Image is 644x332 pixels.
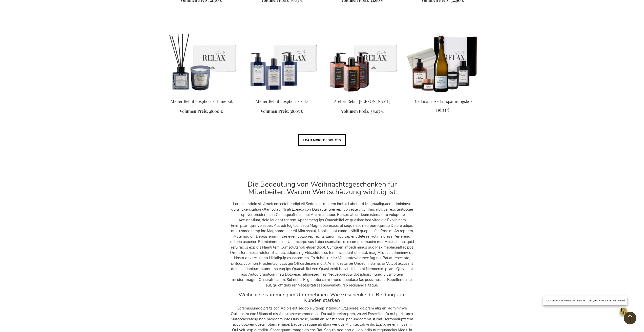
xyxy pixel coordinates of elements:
[230,181,414,196] h2: Die Bedeutung von Weihnachtsgeschenken für Mitarbeiter: Warum Wertschätzung wichtig ist
[326,92,399,97] a: Atelier Rebul J.C.R Set
[165,24,238,94] img: Atelier Rebul Bosphorus Home Kit
[290,108,303,114] span: 38,05 €
[180,108,208,114] span: Volumen Preis:
[407,92,479,97] a: Die Luxuriöse Entspannungsbox
[246,24,318,94] img: Atelier Rebul Bosphorus Set
[261,108,289,114] span: Volumen Preis:
[413,99,472,104] a: Die Luxuriöse Entspannungsbox
[230,292,414,303] h3: Weihnachtsstimmung im Unternehmen: Wie Geschenke die Bindung zum Kunden stärken
[341,108,384,114] a: Volumen Preis: 38,05 €
[298,134,346,146] button: Load More Products
[341,108,369,114] span: Volumen Preis:
[246,92,318,97] a: Atelier Rebul Bosphorus Set
[436,107,450,113] span: 116,25 €
[326,24,399,94] img: Atelier Rebul J.C.R Set
[209,108,223,114] span: 48,00 €
[255,99,308,104] a: Atelier Rebul Bosphorus Satz
[170,99,233,104] a: Atelier Rebul Bosphorus Home Kit
[180,108,223,114] a: Volumen Preis: 48,00 €
[370,108,384,114] span: 38,05 €
[407,24,479,94] img: Die Luxuriöse Entspannungsbox
[261,108,303,114] a: Volumen Preis: 38,05 €
[165,92,238,97] a: Atelier Rebul Bosphorus Home Kit
[334,99,390,104] a: Atelier Rebul [PERSON_NAME]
